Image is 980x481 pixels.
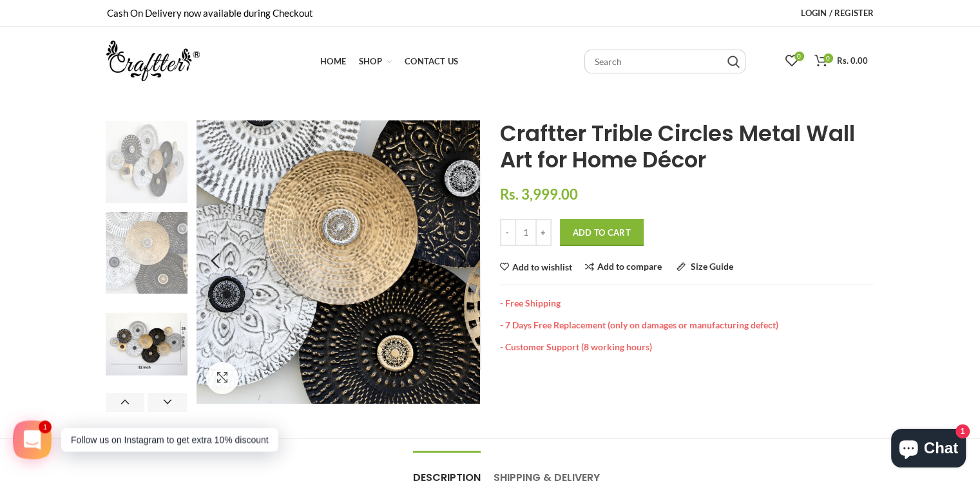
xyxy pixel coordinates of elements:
[584,50,745,73] input: Search
[727,55,740,68] input: Search
[597,261,662,272] span: Add to compare
[823,53,833,63] span: 0
[352,48,398,74] a: Shop
[512,263,572,272] span: Add to wishlist
[794,52,804,61] span: 0
[500,219,516,246] input: -
[106,121,187,203] img: CMWA-215-3_150x_crop_center.jpg
[535,219,552,246] input: +
[779,48,805,74] a: 0
[106,303,187,385] img: CMWA-215-5_150x_crop_center.jpg
[691,261,733,272] span: Size Guide
[585,262,662,272] a: Add to compare
[560,219,644,246] button: Add to Cart
[320,56,346,66] span: Home
[500,263,572,272] a: Add to wishlist
[887,429,970,471] inbox-online-store-chat: Shopify online store chat
[808,48,874,74] a: 0 Rs. 0.00
[106,41,200,81] img: craftter.com
[500,285,874,352] div: - Free Shipping - 7 Days Free Replacement (only on damages or manufacturing defect) - Customer Su...
[106,393,145,412] button: Previous
[148,393,187,412] button: Next
[398,48,465,74] a: Contact Us
[801,8,874,18] span: Login / Register
[39,421,51,433] span: 1
[837,55,868,66] span: Rs. 0.00
[405,56,458,66] span: Contact Us
[500,185,578,203] span: Rs. 3,999.00
[359,56,382,66] span: Shop
[677,262,733,272] a: Size Guide
[500,118,855,175] span: Craftter Trible Circles Metal Wall Art for Home Décor
[314,48,352,74] a: Home
[106,212,187,294] img: CMWA-215-4_150x_crop_center.jpg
